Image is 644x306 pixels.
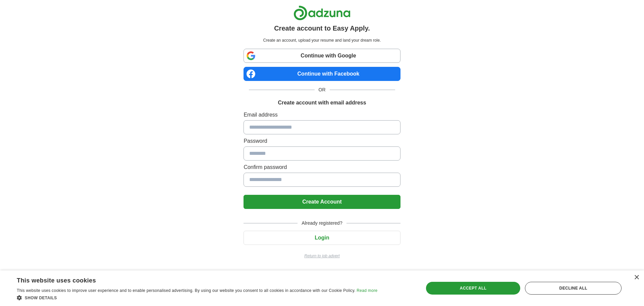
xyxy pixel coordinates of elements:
img: Adzuna logo [293,5,351,20]
span: OR [315,86,330,93]
a: Read more, opens a new window [357,288,377,293]
h1: Create account to Easy Apply. [274,23,370,33]
button: Login [244,231,400,245]
h1: Create account with email address [278,99,366,107]
label: Confirm password [244,163,400,171]
span: Already registered? [298,220,346,227]
p: Create an account, upload your resume and land your dream role. [245,37,399,43]
button: Create Account [244,195,400,209]
div: Decline all [525,282,622,295]
a: Login [244,235,400,241]
a: Continue with Google [244,49,400,63]
a: Return to job advert [244,253,400,259]
div: This website uses cookies [17,274,361,285]
a: Continue with Facebook [244,67,400,81]
span: This website uses cookies to improve user experience and to enable personalised advertising. By u... [17,288,356,293]
span: Show details [25,296,57,300]
div: Show details [17,294,377,301]
label: Email address [244,111,400,119]
div: Accept all [426,282,521,295]
div: Close [634,275,639,280]
label: Password [244,137,400,145]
